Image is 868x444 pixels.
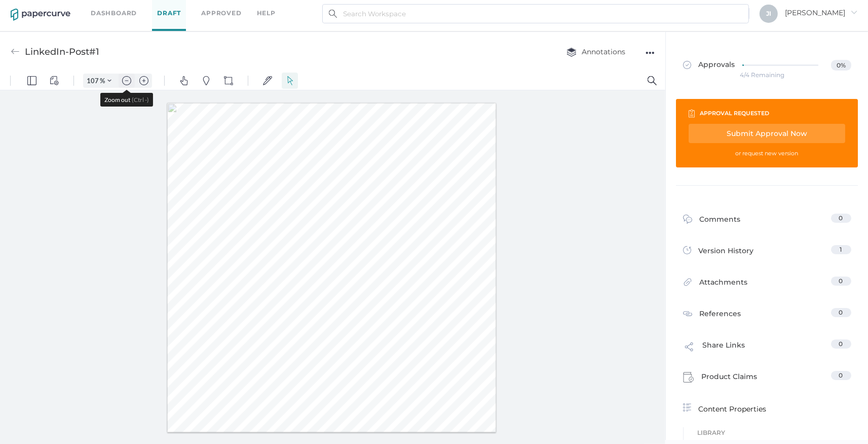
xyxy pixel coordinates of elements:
button: View Controls [46,1,62,17]
span: 0 [839,277,843,285]
img: approved-grey.341b8de9.svg [683,61,691,69]
div: help [257,8,276,19]
img: papercurve-logo-colour.7244d18c.svg [11,9,70,21]
img: default-minus.svg [122,5,131,14]
span: J I [766,10,771,17]
img: shapes-icon.svg [224,5,233,14]
img: attachments-icon.0dd0e375.svg [683,278,692,289]
span: 0% [831,60,851,71]
img: default-pan.svg [179,5,188,14]
img: annotation-layers.cc6d0e6b.svg [567,47,577,57]
button: Pins [198,1,214,17]
img: content-properties-icon.34d20aed.svg [683,403,691,412]
img: default-select.svg [285,5,294,14]
span: 1 [840,246,842,253]
div: Attachments [683,277,748,292]
input: Search Workspace [322,4,749,23]
span: [PERSON_NAME] [785,8,857,17]
img: clipboard-icon-white.67177333.svg [689,109,695,118]
button: Panel [24,1,40,17]
button: Signatures [259,1,276,17]
div: LinkedIn-Post#1 [25,42,99,61]
img: versions-icon.ee5af6b0.svg [683,246,691,256]
a: Attachments0 [683,277,851,292]
img: default-viewcontrols.svg [50,5,59,14]
div: Share Links [683,339,745,359]
button: Annotations [556,42,635,61]
button: Zoom Controls [101,2,118,16]
input: Set zoom [84,5,100,14]
div: References [683,308,741,321]
img: default-pin.svg [202,5,211,14]
a: Share Links0 [683,339,851,359]
img: default-sign.svg [263,5,272,14]
span: (Ctrl -) [132,24,149,32]
a: Approvals0% [677,50,857,81]
div: Comments [683,214,741,229]
a: Dashboard [91,8,137,19]
div: Content Properties [683,402,851,415]
button: Select [282,1,298,17]
img: reference-icon.cd0ee6a9.svg [683,309,692,318]
span: 0 [839,309,843,316]
button: Zoom out [119,2,135,16]
img: comment-icon.4fbda5a2.svg [683,215,692,226]
button: Search [644,1,660,17]
img: chevron.svg [107,7,111,11]
img: search.bf03fe8b.svg [329,10,337,18]
button: Pan [176,1,192,17]
a: Comments0 [683,214,851,229]
span: Library [698,427,851,438]
div: Submit Approval Now [689,124,845,143]
div: Zoom out [104,24,149,32]
img: back-arrow-grey.72011ae3.svg [11,47,20,56]
img: default-plus.svg [139,5,148,14]
img: default-leftsidepanel.svg [27,5,36,14]
a: Approved [201,8,241,19]
i: arrow_right [850,9,857,16]
span: 0 [839,340,843,348]
button: Shapes [220,1,237,17]
div: approval requested [700,108,769,119]
span: Approvals [683,60,735,71]
button: Zoom in [136,2,152,16]
a: Product Claims0 [683,371,851,386]
span: 0 [839,214,843,222]
span: Annotations [567,47,625,56]
a: Version History1 [683,245,851,259]
div: Version History [683,245,754,259]
span: 0 [839,371,843,379]
span: % [100,5,105,13]
img: claims-icon.71597b81.svg [683,372,694,383]
div: Product Claims [683,371,758,386]
img: share-link-icon.af96a55c.svg [683,340,695,356]
img: default-magnifying-glass.svg [648,5,657,14]
div: or request new version [689,148,845,159]
div: ●●● [646,46,655,60]
a: References0 [683,308,851,321]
